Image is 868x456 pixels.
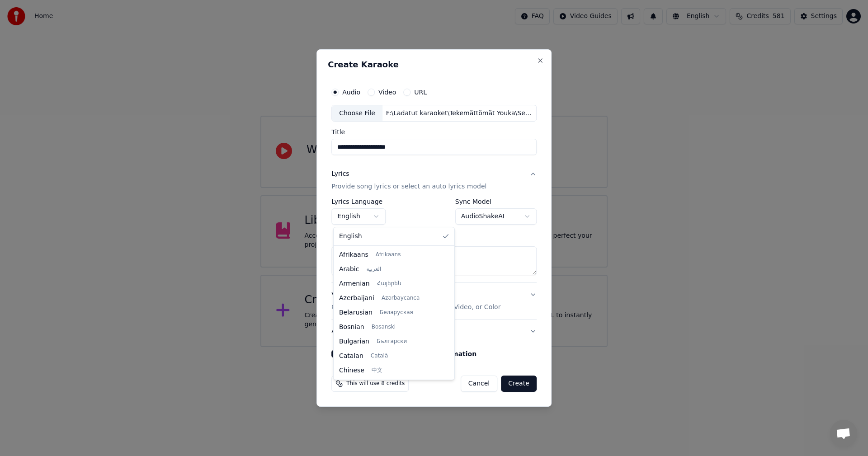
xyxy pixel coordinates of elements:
[377,280,401,287] span: Հայերեն
[339,308,373,317] span: Belarusian
[372,324,396,331] span: Bosanski
[372,367,382,374] span: 中文
[380,309,413,316] span: Беларуская
[339,250,368,259] span: Afrikaans
[366,266,381,273] span: العربية
[382,295,420,302] span: Azərbaycanca
[376,251,401,259] span: Afrikaans
[339,279,370,288] span: Armenian
[339,265,359,274] span: Arabic
[339,337,369,346] span: Bulgarian
[339,323,364,332] span: Bosnian
[339,352,363,361] span: Catalan
[339,366,364,375] span: Chinese
[339,232,362,241] span: English
[339,294,374,303] span: Azerbaijani
[371,353,388,360] span: Català
[377,338,407,345] span: Български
